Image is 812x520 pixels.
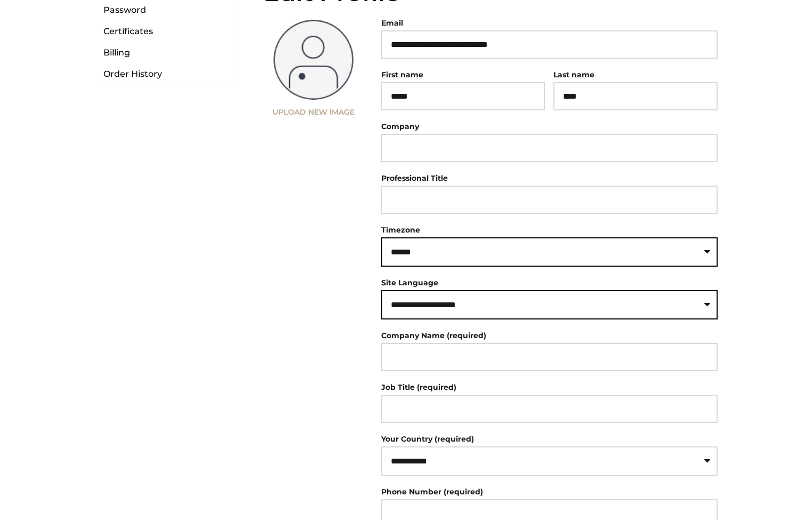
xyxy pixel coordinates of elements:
label: Last name [553,70,594,79]
label: First name [381,70,423,79]
label: Phone Number (required) [381,484,483,499]
a: Billing [95,42,238,63]
label: Upload New Image [263,108,364,116]
a: Certificates [95,21,238,42]
label: Company Name (required) [381,328,486,343]
label: Job Title (required) [381,380,456,395]
label: Your Country (required) [381,434,474,444]
label: Email [381,15,403,30]
label: Company [381,119,419,134]
a: Order History [95,63,238,85]
label: Professional Title [381,171,448,186]
label: Site Language [381,278,438,287]
label: Timezone [381,225,420,235]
